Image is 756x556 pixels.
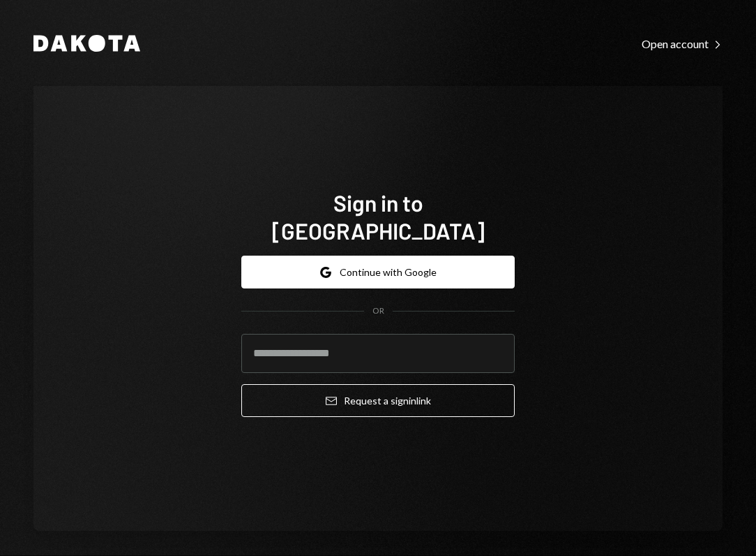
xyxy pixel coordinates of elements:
div: OR [372,305,384,317]
a: Open account [642,36,723,51]
button: Request a signinlink [241,384,515,417]
button: Continue with Google [241,256,515,288]
h1: Sign in to [GEOGRAPHIC_DATA] [241,189,515,244]
div: Open account [642,37,723,51]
